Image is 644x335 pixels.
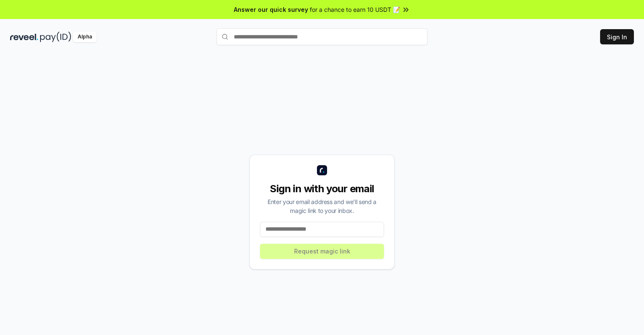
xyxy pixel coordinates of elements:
[317,165,327,175] img: logo_small
[600,29,634,44] button: Sign In
[260,182,384,196] div: Sign in with your email
[234,5,308,14] span: Answer our quick survey
[40,32,71,42] img: pay_id
[260,197,384,215] div: Enter your email address and we’ll send a magic link to your inbox.
[73,32,97,42] div: Alpha
[10,32,38,42] img: reveel_dark
[310,5,400,14] span: for a chance to earn 10 USDT 📝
